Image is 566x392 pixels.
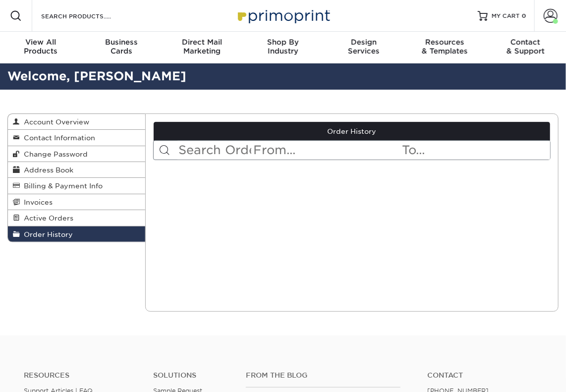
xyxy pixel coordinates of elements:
a: Active Orders [8,210,145,226]
div: Cards [81,38,162,56]
a: Direct MailMarketing [162,32,242,63]
a: Account Overview [8,114,145,130]
a: BusinessCards [81,32,162,63]
span: Invoices [20,198,53,206]
a: DesignServices [324,32,404,63]
a: Billing & Payment Info [8,178,145,194]
span: Shop By [242,38,323,47]
a: Address Book [8,162,145,178]
div: Industry [242,38,323,56]
span: Business [81,38,162,47]
h4: Solutions [154,371,231,380]
div: Services [324,38,404,56]
a: Order History [8,226,145,242]
span: Address Book [20,166,73,174]
span: Resources [404,38,485,47]
a: Invoices [8,194,145,210]
span: Design [324,38,404,47]
a: Resources& Templates [404,32,485,63]
div: & Templates [404,38,485,56]
input: From... [252,141,401,160]
span: Contact [485,38,566,47]
span: Direct Mail [162,38,242,47]
img: Primoprint [233,5,333,26]
span: Change Password [20,150,88,158]
div: & Support [485,38,566,56]
input: To... [401,141,550,160]
span: Order History [20,230,73,238]
a: Contact [427,371,542,380]
a: Change Password [8,146,145,162]
span: Billing & Payment Info [20,182,103,190]
a: Order History [154,122,550,141]
a: Shop ByIndustry [242,32,323,63]
span: Account Overview [20,118,89,126]
span: Contact Information [20,134,95,142]
h4: From the Blog [246,371,400,380]
a: Contact& Support [485,32,566,63]
span: 0 [522,12,526,19]
input: Search Orders... [177,141,252,160]
span: Active Orders [20,214,73,222]
input: SEARCH PRODUCTS..... [40,10,137,22]
span: MY CART [492,12,520,20]
h4: Resources [24,371,139,380]
a: Contact Information [8,130,145,146]
div: Marketing [162,38,242,56]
